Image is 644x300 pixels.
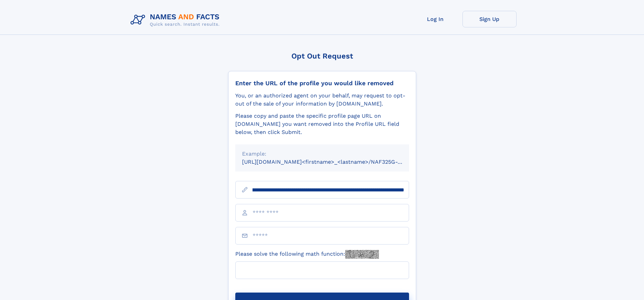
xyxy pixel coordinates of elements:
[235,92,409,108] div: You, or an authorized agent on your behalf, may request to opt-out of the sale of your informatio...
[235,79,409,87] div: Enter the URL of the profile you would like removed
[242,150,402,158] div: Example:
[228,52,416,60] div: Opt Out Request
[128,11,225,29] img: Logo Names and Facts
[242,159,422,165] small: [URL][DOMAIN_NAME]<firstname>_<lastname>/NAF325G-xxxxxxxx
[235,250,379,259] label: Please solve the following math function:
[408,11,462,27] a: Log In
[462,11,517,27] a: Sign Up
[235,112,409,136] div: Please copy and paste the specific profile page URL on [DOMAIN_NAME] you want removed into the Pr...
